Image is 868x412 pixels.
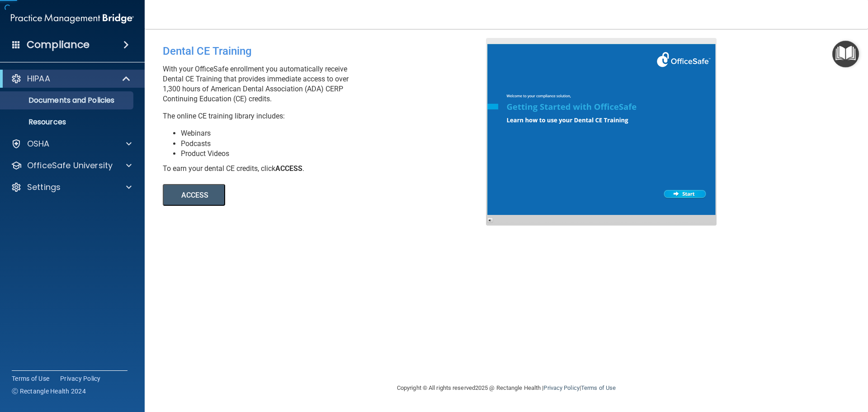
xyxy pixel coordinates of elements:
[181,128,493,138] li: Webinars
[275,164,302,173] b: ACCESS
[11,160,132,171] a: OfficeSafe University
[27,160,113,171] p: OfficeSafe University
[27,138,50,149] p: OSHA
[163,38,493,64] div: Dental CE Training
[27,38,90,51] h4: Compliance
[12,387,86,396] span: Ⓒ Rectangle Health 2024
[6,96,129,105] p: Documents and Policies
[60,374,101,383] a: Privacy Policy
[181,149,493,159] li: Product Videos
[181,139,493,149] li: Podcasts
[581,384,616,391] a: Terms of Use
[163,64,493,104] p: With your OfficeSafe enrollment you automatically receive Dental CE Training that provides immedi...
[543,384,579,391] a: Privacy Policy
[11,73,131,84] a: HIPAA
[12,374,49,383] a: Terms of Use
[163,184,225,206] button: ACCESS
[11,138,132,149] a: OSHA
[341,374,671,403] div: Copyright © All rights reserved 2025 @ Rectangle Health | |
[6,118,129,127] p: Resources
[11,182,132,193] a: Settings
[163,111,493,121] p: The online CE training library includes:
[27,182,61,193] p: Settings
[163,192,410,199] a: ACCESS
[832,41,859,67] button: Open Resource Center
[11,9,134,28] img: PMB logo
[163,164,493,174] div: To earn your dental CE credits, click .
[27,73,50,84] p: HIPAA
